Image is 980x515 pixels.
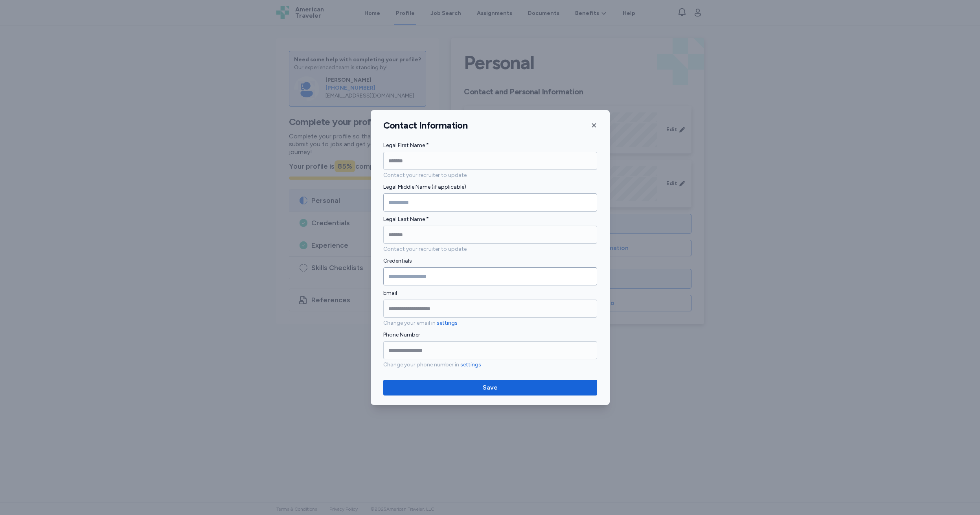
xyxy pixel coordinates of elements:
[383,152,597,170] input: Legal First Name *
[383,193,597,212] input: Legal Middle Name (if applicable)
[383,267,597,285] input: Credentials
[383,341,597,359] input: Phone Number
[383,320,458,326] span: Change your email in
[383,245,597,253] p: Contact your recruiter to update
[383,330,597,340] label: Phone Number
[437,320,458,326] a: settings
[383,182,597,192] label: Legal Middle Name (if applicable)
[383,361,481,368] span: Change your phone number in
[383,380,597,395] button: Save
[383,226,597,244] input: Legal Last Name *
[383,171,597,179] p: Contact your recruiter to update
[383,289,597,298] label: Email
[483,383,498,392] span: Save
[383,215,597,224] label: Legal Last Name *
[383,256,597,266] label: Credentials
[460,361,481,368] a: settings
[383,300,597,318] input: Email
[383,141,597,150] label: Legal First Name *
[383,120,468,131] h1: Contact Information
